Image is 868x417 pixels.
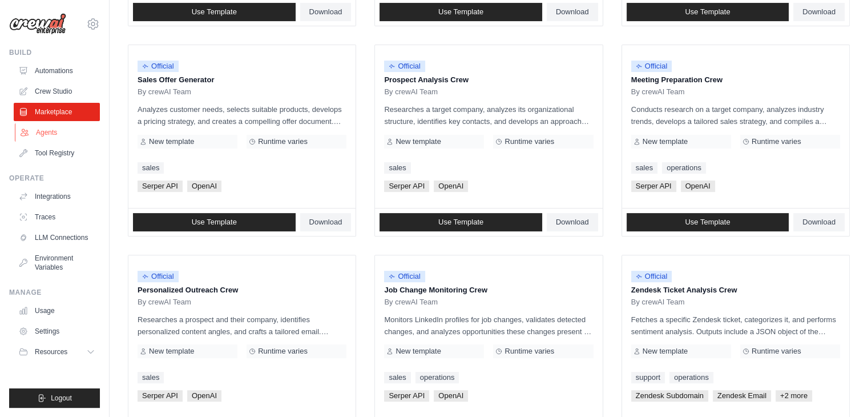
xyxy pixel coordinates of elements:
a: support [631,372,665,383]
span: New template [149,347,194,356]
span: Zendesk Subdomain [631,390,708,402]
a: Download [793,3,845,21]
p: Job Change Monitoring Crew [384,284,593,296]
span: Runtime varies [752,137,801,146]
span: Download [556,218,589,227]
p: Fetches a specific Zendesk ticket, categorizes it, and performs sentiment analysis. Outputs inclu... [631,314,840,338]
span: By crewAI Team [384,87,438,97]
span: Use Template [192,7,237,17]
span: New template [395,347,441,356]
p: Researches a target company, analyzes its organizational structure, identifies key contacts, and ... [384,103,593,127]
span: By crewAI Team [631,298,685,307]
span: Resources [35,347,67,356]
span: +2 more [776,390,812,402]
span: Runtime varies [258,137,308,146]
span: OpenAI [434,181,468,192]
span: By crewAI Team [631,87,685,97]
span: By crewAI Team [138,87,191,97]
span: Serper API [631,181,676,192]
span: Download [309,218,342,227]
a: Download [547,213,598,231]
span: Official [138,61,179,72]
span: Official [138,271,179,282]
a: operations [662,162,706,174]
span: Official [384,271,425,282]
p: Prospect Analysis Crew [384,74,593,86]
a: Use Template [380,3,542,21]
span: Download [802,218,835,227]
a: operations [669,372,713,383]
span: Serper API [138,390,183,402]
span: Logout [51,394,72,403]
a: Use Template [627,3,789,21]
a: sales [631,162,657,174]
span: Official [631,61,672,72]
span: OpenAI [187,390,221,402]
a: Integrations [14,187,100,206]
a: Download [547,3,598,21]
span: Use Template [438,7,483,17]
button: Resources [14,343,100,361]
a: Download [300,213,352,231]
button: Logout [9,388,100,408]
a: sales [384,372,410,383]
a: Crew Studio [14,82,100,101]
a: Automations [14,62,100,80]
div: Operate [9,174,100,183]
p: Personalized Outreach Crew [138,284,346,296]
a: sales [384,162,410,174]
a: sales [138,372,164,383]
a: Marketplace [14,103,100,121]
span: OpenAI [681,181,715,192]
p: Sales Offer Generator [138,74,346,86]
a: Environment Variables [14,249,100,276]
span: New template [643,137,688,146]
span: New template [643,347,688,356]
span: Serper API [138,181,183,192]
span: Runtime varies [504,347,554,356]
span: Runtime varies [258,347,308,356]
a: Traces [14,208,100,226]
a: Download [793,213,845,231]
a: Settings [14,322,100,340]
div: Build [9,48,100,57]
span: Official [384,61,425,72]
img: Logo [9,13,66,35]
p: Meeting Preparation Crew [631,74,840,86]
span: Runtime varies [504,137,554,146]
span: Runtime varies [752,347,801,356]
span: Zendesk Email [713,390,771,402]
p: Researches a prospect and their company, identifies personalized content angles, and crafts a tai... [138,314,346,338]
p: Conducts research on a target company, analyzes industry trends, develops a tailored sales strate... [631,103,840,127]
span: Serper API [384,181,429,192]
a: sales [138,162,164,174]
a: Use Template [627,213,789,231]
a: Agents [15,123,101,142]
a: Use Template [380,213,542,231]
span: Use Template [438,218,483,227]
a: Download [300,3,352,21]
a: operations [415,372,459,383]
a: Usage [14,302,100,320]
a: LLM Connections [14,228,100,247]
a: Use Template [133,213,296,231]
span: By crewAI Team [138,298,191,307]
span: By crewAI Team [384,298,438,307]
p: Zendesk Ticket Analysis Crew [631,284,840,296]
span: Use Template [685,218,730,227]
span: Official [631,271,672,282]
span: Use Template [192,218,237,227]
span: Download [556,7,589,17]
a: Use Template [133,3,296,21]
span: Download [309,7,342,17]
p: Monitors LinkedIn profiles for job changes, validates detected changes, and analyzes opportunitie... [384,314,593,338]
span: New template [149,137,194,146]
span: Use Template [685,7,730,17]
span: New template [395,137,441,146]
span: OpenAI [187,181,221,192]
p: Analyzes customer needs, selects suitable products, develops a pricing strategy, and creates a co... [138,103,346,127]
span: Download [802,7,835,17]
div: Manage [9,288,100,297]
span: OpenAI [434,390,468,402]
span: Serper API [384,390,429,402]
